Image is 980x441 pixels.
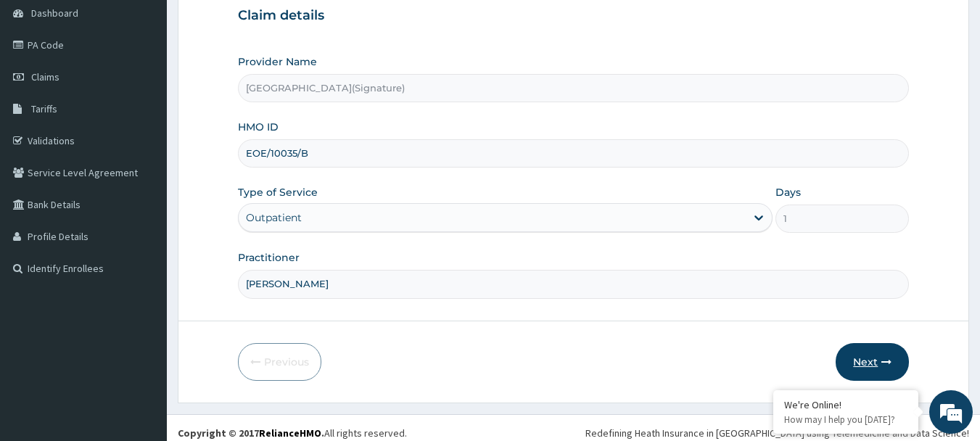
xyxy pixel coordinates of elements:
label: Days [775,185,801,199]
button: Previous [238,343,321,381]
strong: Copyright © 2017 . [178,426,324,440]
a: RelianceHMO [259,426,321,440]
h3: Claim details [238,8,910,24]
input: Enter HMO ID [238,139,910,168]
div: We're Online! [784,398,907,411]
label: Practitioner [238,250,300,265]
button: Next [836,343,909,381]
span: Dashboard [31,7,78,20]
label: Type of Service [238,185,318,199]
input: Enter Name [238,270,910,298]
label: HMO ID [238,120,279,134]
div: Redefining Heath Insurance in [GEOGRAPHIC_DATA] using Telemedicine and Data Science! [585,426,969,440]
div: Outpatient [246,210,302,225]
span: Claims [31,70,59,83]
label: Provider Name [238,54,317,69]
span: Tariffs [31,102,57,115]
p: How may I help you today? [784,413,907,426]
